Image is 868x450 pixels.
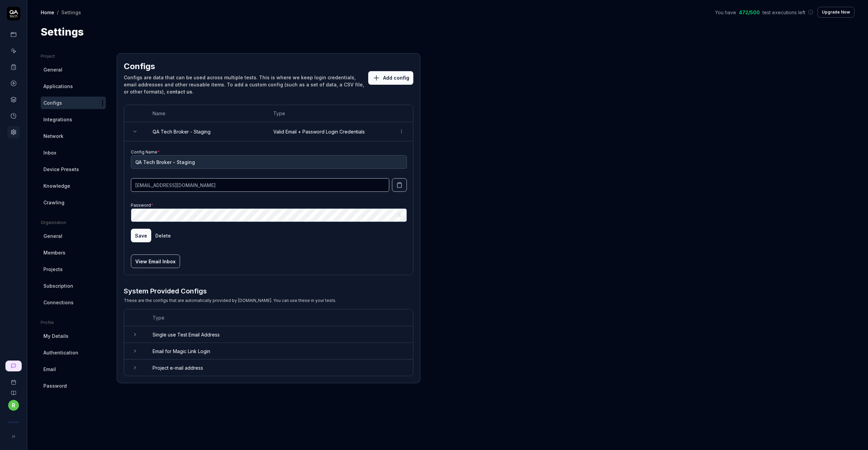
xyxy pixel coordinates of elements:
[146,326,413,343] td: Single use Test Email Address
[41,196,106,209] a: Crawling
[43,166,79,173] span: Device Presets
[124,60,155,73] h2: Configs
[43,299,74,306] span: Connections
[131,203,153,208] label: Password
[41,180,106,192] a: Knowledge
[41,263,106,275] a: Projects
[41,53,106,59] div: Project
[41,380,106,392] a: Password
[817,7,854,18] button: Upgrade Now
[43,66,62,73] span: General
[43,266,63,273] span: Projects
[146,105,267,122] th: Name
[124,298,336,304] div: These are the configs that are automatically provided by [DOMAIN_NAME]. You can use these in your...
[41,220,106,226] div: Organization
[41,280,106,292] a: Subscription
[41,97,106,109] a: Configs
[3,374,24,385] a: Book a call with us
[5,361,22,371] a: New conversation
[43,282,73,289] span: Subscription
[41,363,106,375] a: Email
[131,254,407,268] a: View Email Inbox
[43,99,62,106] span: Configs
[715,9,736,16] span: You have
[43,182,70,189] span: Knowledge
[41,24,84,40] h1: Settings
[166,89,192,95] a: contact us
[43,199,64,206] span: Crawling
[131,229,151,242] button: Save
[41,163,106,176] a: Device Presets
[151,229,175,242] button: Delete
[3,411,24,430] button: HousApp Logo
[267,122,389,141] td: Valid Email + Password Login Credentials
[41,80,106,93] a: Applications
[763,9,805,16] span: test executions left
[368,71,413,85] button: Add config
[57,9,59,16] div: /
[7,416,20,428] img: HousApp Logo
[41,63,106,76] a: General
[43,232,62,240] span: General
[41,130,106,142] a: Network
[124,286,336,296] h3: System Provided Configs
[41,246,106,259] a: Members
[61,9,81,16] div: Settings
[131,149,160,155] label: Config Name
[131,155,407,169] input: My test user
[146,122,267,141] td: QA Tech Broker - Staging
[146,343,413,360] td: Email for Magic Link Login
[43,116,72,123] span: Integrations
[41,346,106,359] a: Authentication
[41,330,106,342] a: My Details
[41,230,106,242] a: General
[146,360,413,376] td: Project e-mail address
[41,296,106,309] a: Connections
[43,366,56,373] span: Email
[267,105,389,122] th: Type
[43,349,78,356] span: Authentication
[41,113,106,126] a: Integrations
[41,9,54,16] a: Home
[124,74,368,95] div: Configs are data that can be used across multiple tests. This is where we keep login credentials,...
[392,178,407,192] button: Copy
[43,132,63,140] span: Network
[41,146,106,159] a: Inbox
[41,320,106,326] div: Profile
[43,332,68,340] span: My Details
[43,149,56,156] span: Inbox
[43,83,73,90] span: Applications
[131,254,180,268] button: View Email Inbox
[43,382,67,389] span: Password
[3,385,24,396] a: Documentation
[8,400,19,411] button: r
[146,309,413,326] th: Type
[739,9,760,16] span: 472 / 500
[43,249,65,256] span: Members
